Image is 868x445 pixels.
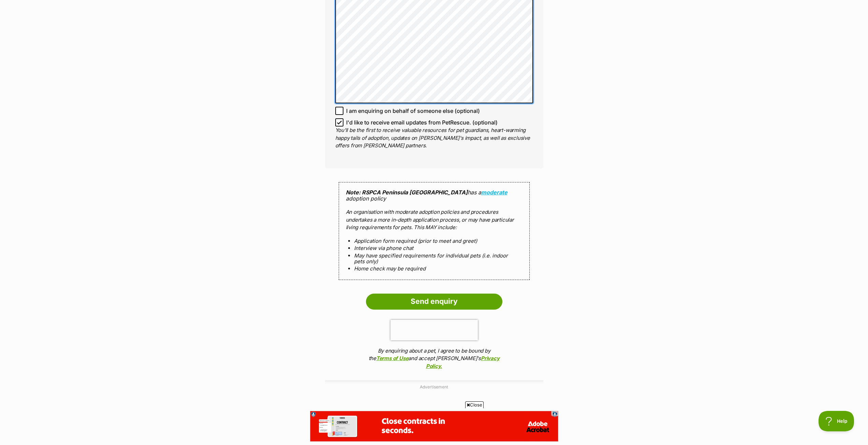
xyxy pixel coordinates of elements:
[346,208,523,232] p: An organisation with moderate adoption policies and procedures undertakes a more in-depth applica...
[346,189,468,196] strong: Note: RSPCA Peninsula [GEOGRAPHIC_DATA]
[354,253,514,265] li: May have specified requirements for individual pets (i.e. indoor pets only)
[465,401,484,408] span: Close
[339,182,530,280] div: has a adoption policy
[376,355,408,361] a: Terms of Use
[426,355,500,369] a: Privacy Policy.
[346,107,480,115] span: I am enquiring on behalf of someone else (optional)
[310,411,558,442] iframe: Advertisement
[391,320,478,340] iframe: reCAPTCHA
[354,245,514,251] li: Interview via phone chat
[819,411,854,431] iframe: Help Scout Beacon - Open
[366,347,502,370] p: By enquiring about a pet, I agree to be bound by the and accept [PERSON_NAME]'s
[366,294,502,309] input: Send enquiry
[335,127,533,150] p: You'll be the first to receive valuable resources for pet guardians, heart-warming happy tails of...
[346,118,498,127] span: I'd like to receive email updates from PetRescue. (optional)
[354,266,514,271] li: Home check may be required
[481,189,507,196] a: moderate
[354,238,514,244] li: Application form required (prior to meet and greet)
